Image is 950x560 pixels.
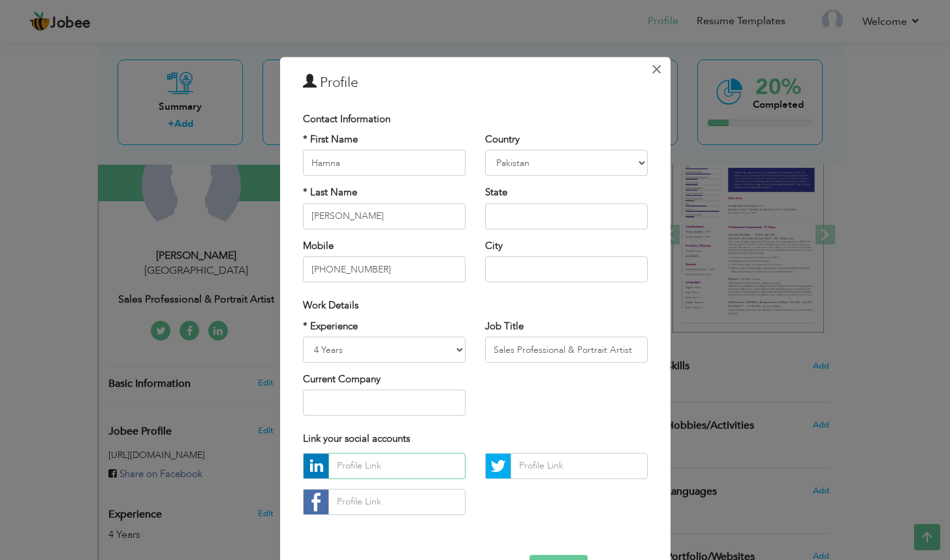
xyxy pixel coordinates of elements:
label: * First Name [303,133,358,146]
img: linkedin [304,453,328,478]
input: Profile Link [328,489,466,515]
input: Profile Link [511,453,648,479]
span: Work Details [303,299,358,312]
label: State [485,186,507,200]
span: Contact Information [303,112,390,125]
button: Close [646,59,667,80]
label: Current Company [303,372,381,386]
img: Twitter [486,453,511,478]
label: * Last Name [303,186,357,200]
label: City [485,239,503,253]
span: × [651,58,662,81]
img: facebook [304,489,328,514]
h3: Profile [303,73,648,93]
input: Profile Link [328,453,466,479]
label: Mobile [303,239,334,253]
label: * Experience [303,320,358,333]
label: Job Title [485,320,524,333]
label: Country [485,133,520,146]
span: Link your social accounts [303,433,410,446]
